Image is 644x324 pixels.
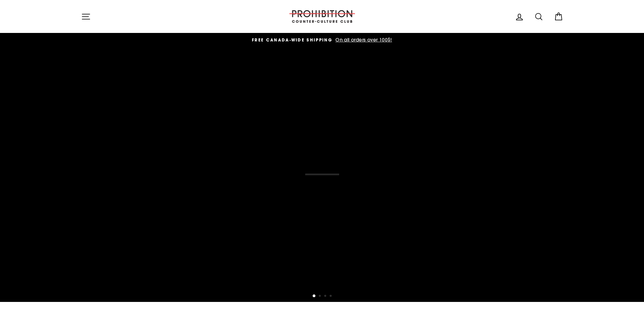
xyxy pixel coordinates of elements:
span: On all orders over 100$! [334,37,392,43]
button: 4 [330,295,333,298]
span: FREE CANADA-WIDE SHIPPING [252,37,332,43]
img: PROHIBITION COUNTER-CULTURE CLUB [288,10,356,23]
button: 3 [324,295,328,298]
a: FREE CANADA-WIDE SHIPPING On all orders over 100$! [83,36,562,44]
button: 1 [313,294,316,298]
button: 2 [319,295,322,298]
